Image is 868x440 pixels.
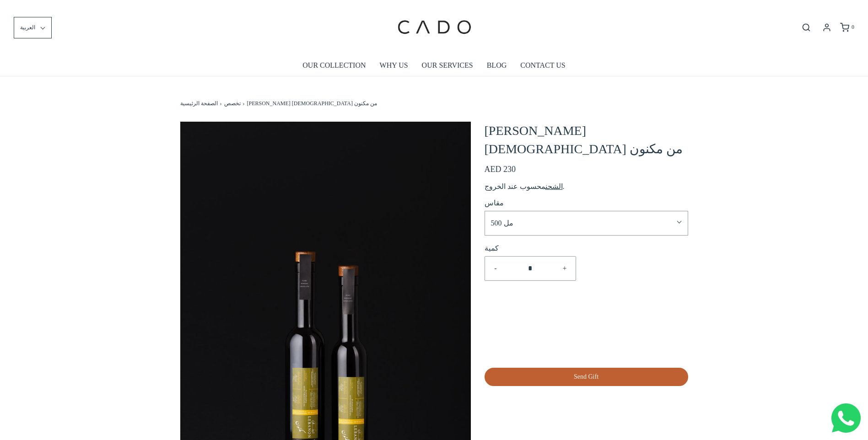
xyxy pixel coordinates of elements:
label: مقاس [485,197,504,209]
img: Whatsapp [831,403,861,433]
span: 0 [852,24,854,30]
span: › [220,99,224,108]
span: › [243,99,247,108]
a: تخصص [224,99,243,108]
button: Reduce item quantity by one [485,257,507,280]
a: BLOG [487,55,507,76]
a: Send Gift [485,368,688,386]
button: 500 مل [485,211,688,236]
a: OUR COLLECTION [302,55,366,76]
h1: [PERSON_NAME] [DEMOGRAPHIC_DATA] من مكنون [485,122,688,158]
span: AED 230 [485,165,516,174]
span: 500 مل [491,217,672,229]
a: OUR SERVICES [422,55,473,76]
a: CONTACT US [520,55,565,76]
div: محسوب عند الخروج. [485,181,688,193]
button: افتح شريط البحث [798,22,814,32]
label: كمية [485,242,576,254]
a: الصفحة الرئيسية [180,99,220,108]
button: Increase item quantity by one [554,257,575,280]
span: [PERSON_NAME] [DEMOGRAPHIC_DATA] من مكنون [247,99,377,108]
span: العربية [20,23,35,32]
nav: breadcrumbs [180,76,688,113]
a: الشحن [545,182,563,190]
img: cadogifting [395,7,473,48]
a: WHY US [380,55,408,76]
a: 0 [839,23,854,32]
button: العربية [14,17,52,38]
